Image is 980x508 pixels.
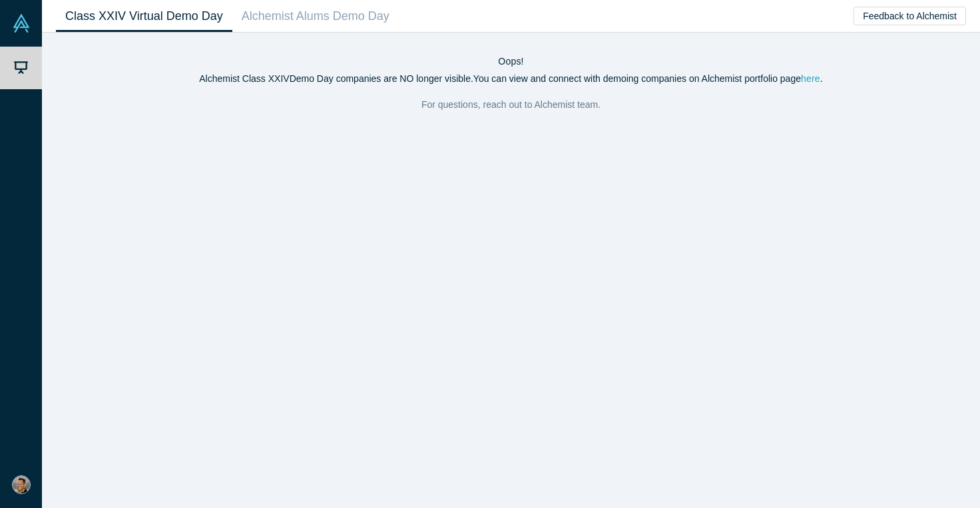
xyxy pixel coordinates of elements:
[12,475,31,494] img: Peter Giordano's Account
[56,1,232,32] a: Class XXIV Virtual Demo Day
[12,14,31,33] img: Alchemist Vault Logo
[801,73,820,84] a: here
[56,95,966,114] p: For questions, reach out to Alchemist team.
[854,7,966,25] button: Feedback to Alchemist
[56,56,966,67] h4: Oops!
[232,1,399,32] a: Alchemist Alums Demo Day
[56,72,966,86] p: Alchemist Class XXIV Demo Day companies are NO longer visible. You can view and connect with demo...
